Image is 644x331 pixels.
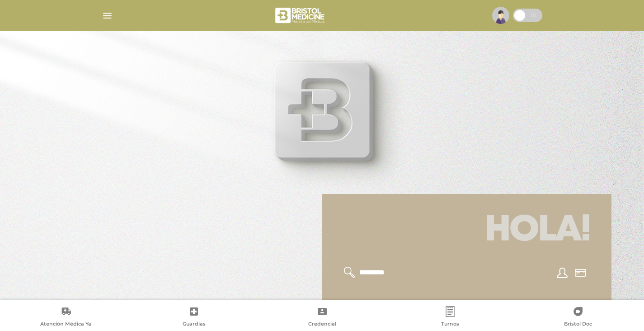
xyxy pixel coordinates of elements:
a: Atención Médica Ya [2,306,130,329]
img: Cober_menu-lines-white.svg [102,10,113,21]
img: profile-placeholder.svg [492,7,509,24]
span: Atención Médica Ya [40,321,91,329]
a: Turnos [386,306,514,329]
span: Bristol Doc [564,321,592,329]
h1: Hola! [333,205,601,256]
a: Guardias [130,306,258,329]
img: bristol-medicine-blanco.png [274,5,328,26]
span: Credencial [308,321,336,329]
span: Turnos [441,321,459,329]
a: Bristol Doc [514,306,642,329]
span: Guardias [183,321,206,329]
a: Credencial [258,306,386,329]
